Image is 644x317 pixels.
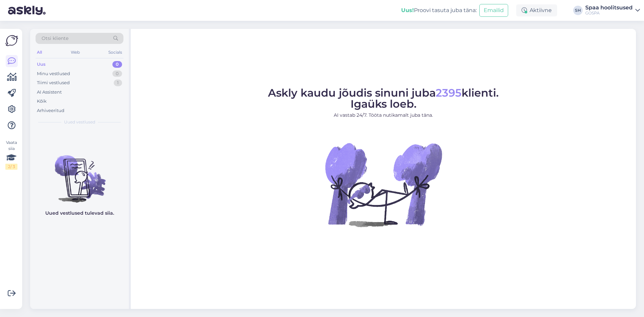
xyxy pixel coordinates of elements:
p: Uued vestlused tulevad siia. [45,210,114,217]
span: Uued vestlused [64,119,95,125]
div: 0 [112,70,122,77]
div: SH [573,6,583,15]
div: Kõik [37,98,47,105]
div: Tiimi vestlused [37,80,70,86]
p: AI vastab 24/7. Tööta nutikamalt juba täna. [268,112,499,119]
div: Web [69,48,81,57]
div: 2 / 3 [5,164,17,170]
span: Otsi kliente [42,35,68,42]
div: All [36,48,43,57]
span: 2395 [436,86,462,99]
div: Vaata siia [5,140,17,170]
div: Arhiveeritud [37,107,64,114]
img: Askly Logo [5,34,18,47]
div: AI Assistent [37,89,62,96]
div: Aktiivne [516,4,557,16]
span: Askly kaudu jõudis sinuni juba klienti. Igaüks loeb. [268,86,499,110]
div: GOSPA [585,10,633,16]
a: Spaa hoolitsusedGOSPA [585,5,640,16]
b: Uus! [401,7,414,13]
div: 0 [112,61,122,68]
div: Spaa hoolitsused [585,5,633,10]
div: Uus [37,61,46,68]
div: Minu vestlused [37,70,70,77]
div: Socials [107,48,123,57]
img: No Chat active [323,124,444,245]
img: No chats [30,143,129,204]
div: 1 [114,80,122,86]
div: Proovi tasuta juba täna: [401,6,477,14]
button: Emailid [479,4,508,17]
